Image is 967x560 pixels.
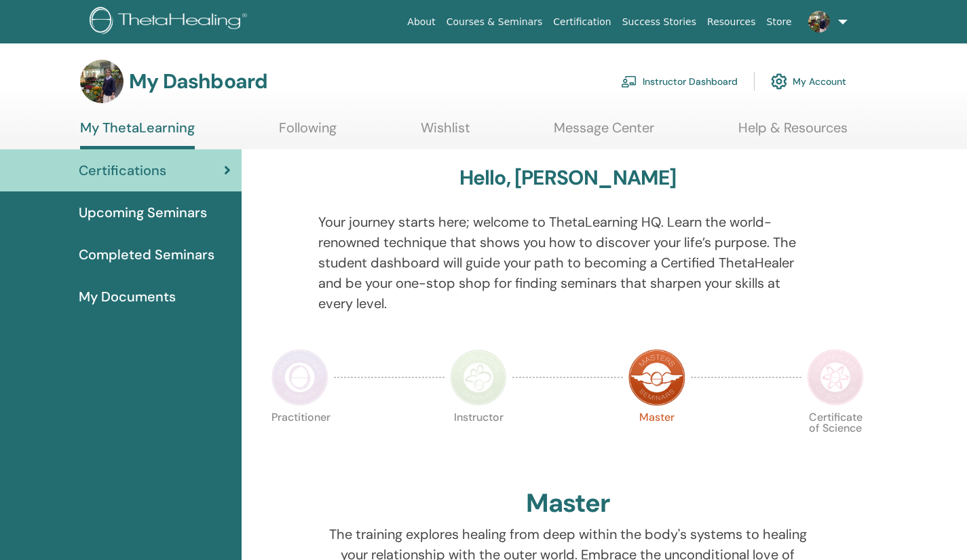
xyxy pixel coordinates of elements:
[761,10,797,35] a: Store
[617,10,702,35] a: Success Stories
[771,70,787,93] img: cog.svg
[628,412,685,469] p: Master
[621,75,637,88] img: chalkboard-teacher.svg
[271,349,328,406] img: Practitioner
[807,349,864,406] img: Certificate of Science
[526,488,610,519] h2: Master
[628,349,685,406] img: Master
[129,69,267,94] h3: My Dashboard
[738,119,848,146] a: Help & Resources
[79,286,176,307] span: My Documents
[421,119,470,146] a: Wishlist
[80,60,124,103] img: default.jpg
[279,119,337,146] a: Following
[450,412,507,469] p: Instructor
[271,412,328,469] p: Practitioner
[80,119,195,149] a: My ThetaLearning
[771,67,846,96] a: My Account
[79,202,207,223] span: Upcoming Seminars
[459,166,677,190] h3: Hello, [PERSON_NAME]
[808,11,830,33] img: default.jpg
[90,7,252,37] img: logo.png
[402,10,440,35] a: About
[621,67,738,96] a: Instructor Dashboard
[554,119,654,146] a: Message Center
[79,244,214,265] span: Completed Seminars
[548,10,616,35] a: Certification
[807,412,864,469] p: Certificate of Science
[450,349,507,406] img: Instructor
[318,212,818,314] p: Your journey starts here; welcome to ThetaLearning HQ. Learn the world-renowned technique that sh...
[441,10,548,35] a: Courses & Seminars
[79,160,166,181] span: Certifications
[702,10,761,35] a: Resources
